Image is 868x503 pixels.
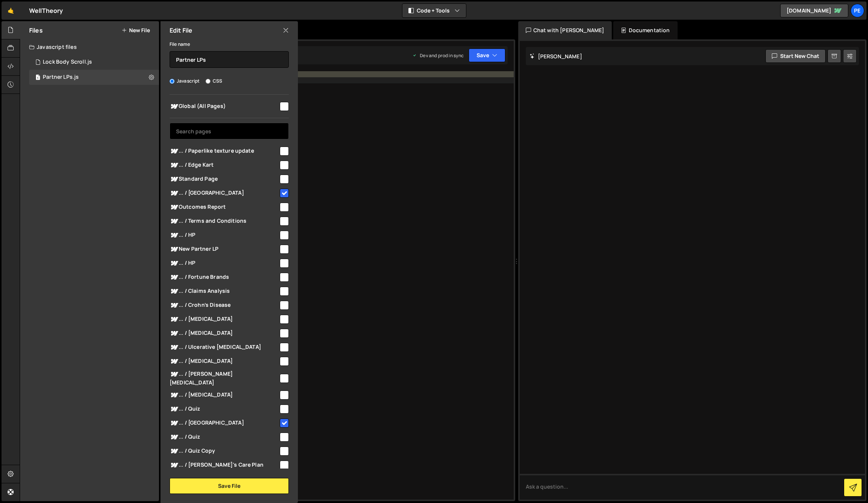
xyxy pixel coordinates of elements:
[170,161,279,170] span: ... / Edge Kart
[170,123,289,139] input: Search pages
[170,217,279,226] span: ... / Terms and Conditions
[170,478,289,494] button: Save File
[170,203,279,212] span: Outcomes Report
[170,259,279,268] span: ... / HP
[206,77,222,85] label: CSS
[170,102,279,111] span: Global (All Pages)
[170,343,279,352] span: ... / Ulcerative [MEDICAL_DATA]
[170,287,279,296] span: ... / Claims Analysis
[530,53,582,60] h2: [PERSON_NAME]
[613,21,677,39] div: Documentation
[170,245,279,254] span: New Partner LP
[170,370,279,386] span: ... / [PERSON_NAME] [MEDICAL_DATA]
[170,433,279,442] span: ... / Quiz
[170,175,279,184] span: Standard Page
[170,79,175,84] input: Javascript
[170,51,289,68] input: Name
[170,391,279,400] span: ... / [MEDICAL_DATA]
[20,39,159,55] div: Javascript files
[2,2,20,20] a: 🤙
[170,41,190,48] label: File name
[29,55,159,70] div: 15879/42362.js
[206,79,210,84] input: CSS
[170,447,279,456] span: ... / Quiz Copy
[170,461,279,470] span: ... / [PERSON_NAME]'s Care Plan
[43,59,92,66] div: Lock Body Scroll.js
[29,6,63,15] div: WellTheory
[170,231,279,240] span: ... / HP
[29,70,159,85] div: 15879/44963.js
[43,74,79,81] div: Partner LPs.js
[170,315,279,324] span: ... / [MEDICAL_DATA]
[780,4,848,17] a: [DOMAIN_NAME]
[170,357,279,366] span: ... / [MEDICAL_DATA]
[122,27,150,33] button: New File
[402,4,466,17] button: Code + Tools
[518,21,612,39] div: Chat with [PERSON_NAME]
[29,26,43,34] h2: Files
[170,77,200,85] label: Javascript
[170,301,279,310] span: ... / Crohn’s Disease
[170,405,279,414] span: ... / Quiz
[412,52,464,59] div: Dev and prod in sync
[36,75,40,81] span: 1
[170,419,279,428] span: ... / [GEOGRAPHIC_DATA]
[170,147,279,156] span: ... / Paperlike texture update
[170,189,279,198] span: ... / [GEOGRAPHIC_DATA]
[765,49,826,63] button: Start new chat
[170,329,279,338] span: ... / [MEDICAL_DATA]
[469,48,505,62] button: Save
[170,26,192,34] h2: Edit File
[851,4,864,17] a: Pe
[170,273,279,282] span: ... / Fortune Brands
